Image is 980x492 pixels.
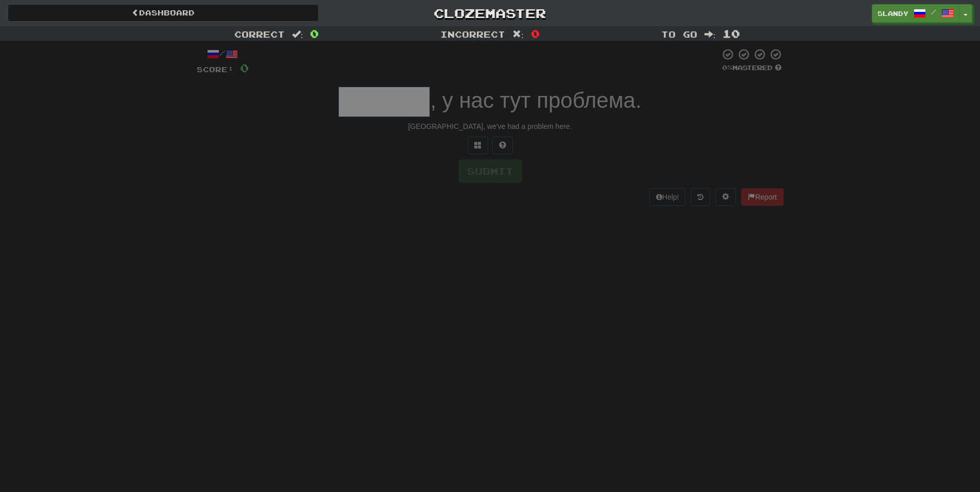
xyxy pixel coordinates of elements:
span: 10 [723,27,740,40]
button: Single letter hint - you only get 1 per sentence and score half the points! alt+h [492,137,513,154]
span: 0 [310,27,319,40]
span: , у нас тут проблема. [430,88,641,112]
div: / [197,48,249,61]
span: Correct [234,29,285,39]
span: Score: [197,65,234,74]
button: Round history (alt+y) [691,188,710,206]
span: : [292,30,303,39]
button: Submit [458,159,522,183]
span: 0 [240,61,249,74]
a: Clozemaster [334,4,645,22]
span: / [931,8,936,15]
span: : [704,30,716,39]
button: Report [741,188,783,206]
a: Slandy / [872,4,959,23]
span: 0 % [722,63,732,72]
span: 0 [531,27,540,40]
span: Slandy [878,9,908,18]
span: To go [661,29,697,39]
div: [GEOGRAPHIC_DATA], we've had a problem here. [197,121,784,132]
button: Switch sentence to multiple choice alt+p [468,137,488,154]
span: Incorrect [440,29,505,39]
a: Dashboard [8,4,319,22]
button: Help! [649,188,686,206]
div: Mastered [720,63,784,73]
span: : [512,30,524,39]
